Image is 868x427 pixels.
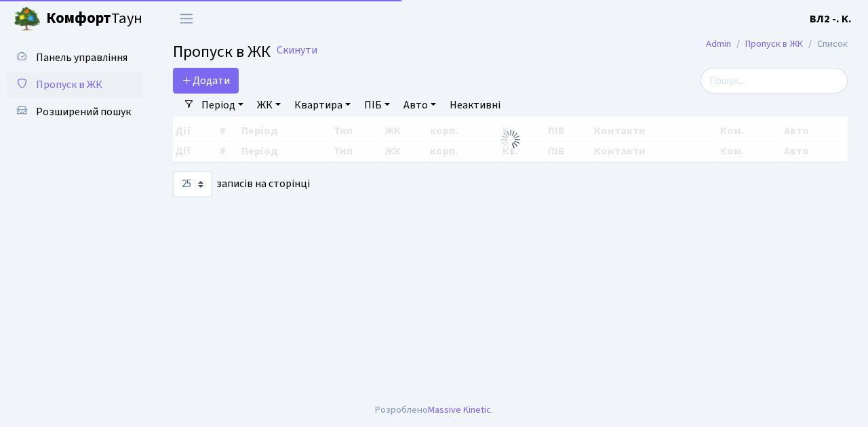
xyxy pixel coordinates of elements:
img: logo.png [14,5,41,33]
a: ВЛ2 -. К. [810,11,852,27]
a: Скинути [277,44,317,57]
span: Пропуск в ЖК [173,40,271,64]
span: Таун [46,7,142,30]
a: ЖК [252,94,286,117]
span: Пропуск в ЖК [36,77,102,92]
a: Авто [398,94,441,117]
a: Квартира [289,94,356,117]
li: Список [803,37,848,52]
a: Додати [173,68,239,94]
a: Панель управління [7,44,142,71]
img: Обробка... [500,129,521,150]
label: записів на сторінці [173,171,310,197]
a: Admin [706,37,731,51]
nav: breadcrumb [686,30,868,58]
b: Комфорт [46,7,111,29]
input: Пошук... [701,68,848,94]
a: Неактивні [444,94,506,117]
a: ПІБ [359,94,395,117]
a: Massive Kinetic [428,403,491,417]
span: Додати [182,73,230,88]
div: Розроблено . [375,403,493,418]
a: Розширений пошук [7,98,142,125]
span: Панель управління [36,50,127,65]
a: Пропуск в ЖК [7,71,142,98]
a: Пропуск в ЖК [745,37,803,51]
select: записів на сторінці [173,171,212,197]
b: ВЛ2 -. К. [810,12,852,26]
span: Розширений пошук [36,104,131,119]
a: Період [196,94,249,117]
button: Переключити навігацію [170,7,203,30]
